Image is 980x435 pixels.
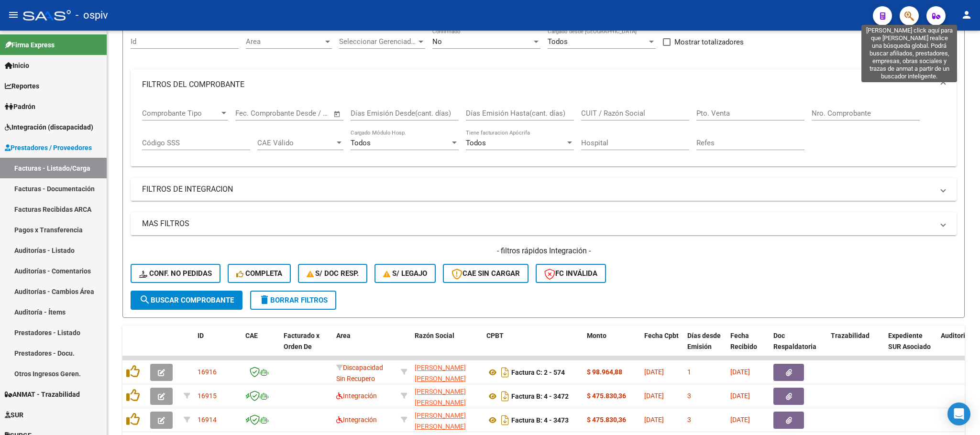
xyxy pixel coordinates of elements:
span: Fecha Recibido [730,332,757,350]
span: Area [336,332,351,339]
span: Buscar Comprobante [139,296,234,304]
span: CPBT [486,332,504,339]
span: Fecha Cpbt [644,332,679,339]
span: [PERSON_NAME] [PERSON_NAME] [415,412,466,430]
mat-icon: delete [259,294,270,305]
button: Conf. no pedidas [131,264,220,283]
button: S/ Doc Resp. [298,264,368,283]
span: 16914 [198,416,217,424]
button: Completa [228,264,291,283]
span: [DATE] [644,416,664,424]
span: Todos [466,139,486,147]
span: [DATE] [730,416,750,424]
strong: Factura B: 4 - 3472 [511,392,569,400]
span: CAE [245,332,258,339]
span: SUR [5,410,23,420]
mat-icon: person [961,9,972,21]
mat-expansion-panel-header: MAS FILTROS [131,212,957,235]
span: 16916 [198,368,217,376]
button: CAE SIN CARGAR [443,264,529,283]
span: No [432,37,442,46]
mat-expansion-panel-header: FILTROS DE INTEGRACION [131,178,957,201]
button: FC Inválida [536,264,606,283]
span: Firma Express [5,40,55,50]
datatable-header-cell: ID [194,326,242,368]
input: Fecha fin [283,109,329,118]
span: FC Inválida [544,269,597,278]
span: [PERSON_NAME] [PERSON_NAME] [415,388,466,406]
div: FILTROS DEL COMPROBANTE [131,100,957,167]
span: Doc Respaldatoria [773,332,816,350]
strong: $ 475.830,36 [587,416,626,424]
span: Padrón [5,101,35,112]
span: Trazabilidad [831,332,870,339]
span: 16915 [198,392,217,400]
datatable-header-cell: Fecha Recibido [727,326,770,368]
span: S/ legajo [383,269,427,278]
span: Inicio [5,60,29,71]
span: [PERSON_NAME] [PERSON_NAME] [415,364,466,382]
button: Borrar Filtros [250,291,336,310]
span: Facturado x Orden De [284,332,319,350]
i: Descargar documento [499,365,511,380]
span: Discapacidad Sin Recupero [336,364,383,382]
span: 3 [687,416,691,424]
span: 1 [687,368,691,376]
button: S/ legajo [374,264,436,283]
strong: $ 475.830,36 [587,392,626,400]
div: 27251821661 [415,386,479,406]
datatable-header-cell: Facturado x Orden De [280,326,332,368]
span: Días desde Emisión [687,332,721,350]
span: ID [198,332,204,339]
span: Comprobante Tipo [142,109,220,118]
mat-icon: menu [8,9,19,21]
i: Descargar documento [499,413,511,428]
input: Fecha inicio [235,109,274,118]
datatable-header-cell: Monto [583,326,640,368]
span: Conf. no pedidas [139,269,212,278]
span: Todos [548,37,568,46]
span: CAE SIN CARGAR [451,269,520,278]
span: 3 [687,392,691,400]
span: [DATE] [730,392,750,400]
datatable-header-cell: CPBT [483,326,583,368]
span: Auditoria [941,332,969,339]
button: Open calendar [332,109,343,120]
datatable-header-cell: Trazabilidad [827,326,884,368]
span: S/ Doc Resp. [307,269,359,278]
span: Completa [236,269,282,278]
span: Integración (discapacidad) [5,122,93,132]
h4: - filtros rápidos Integración - [131,246,957,256]
span: Expediente SUR Asociado [888,332,931,350]
strong: Factura C: 2 - 574 [511,369,565,376]
span: Mostrar totalizadores [674,36,744,48]
span: Monto [587,332,606,339]
span: Borrar Filtros [259,296,328,304]
span: ANMAT - Trazabilidad [5,389,80,400]
mat-icon: search [139,294,151,305]
span: Prestadores / Proveedores [5,142,92,153]
span: [DATE] [644,392,664,400]
datatable-header-cell: Fecha Cpbt [640,326,683,368]
datatable-header-cell: Area [332,326,397,368]
mat-expansion-panel-header: FILTROS DEL COMPROBANTE [131,69,957,100]
span: Todos [351,139,371,147]
span: Razón Social [415,332,454,339]
mat-panel-title: FILTROS DEL COMPROBANTE [142,79,934,90]
mat-panel-title: FILTROS DE INTEGRACION [142,184,934,195]
datatable-header-cell: Doc Respaldatoria [770,326,827,368]
datatable-header-cell: Días desde Emisión [683,326,727,368]
span: [DATE] [730,368,750,376]
span: [DATE] [644,368,664,376]
span: Integración [336,392,377,400]
div: 27251821661 [415,410,479,430]
span: CAE Válido [257,139,335,147]
datatable-header-cell: Razón Social [411,326,483,368]
span: Reportes [5,81,39,91]
strong: Factura B: 4 - 3473 [511,416,569,424]
i: Descargar documento [499,389,511,404]
span: Integración [336,416,377,424]
span: Area [246,37,323,46]
datatable-header-cell: Expediente SUR Asociado [884,326,937,368]
datatable-header-cell: CAE [242,326,280,368]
